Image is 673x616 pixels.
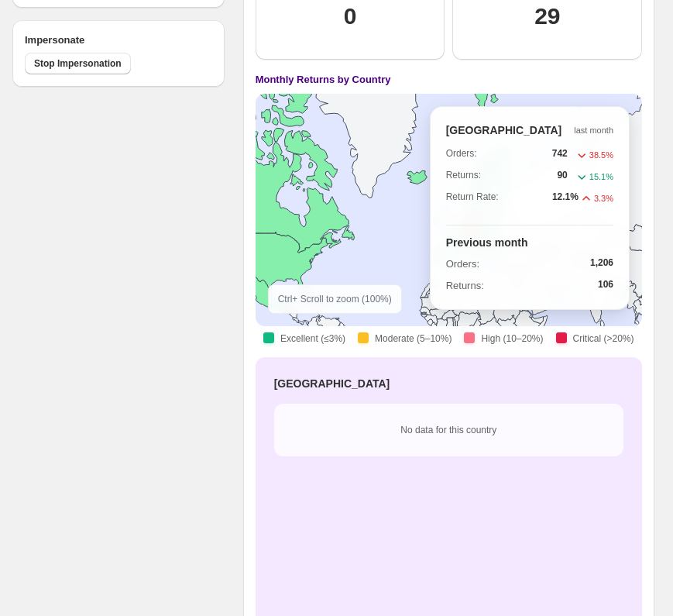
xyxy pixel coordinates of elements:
span: High (10–20%) [481,332,543,345]
h1: 0 [344,1,356,32]
span: No data for this country [400,425,496,435]
div: Ctrl + Scroll to zoom ( 100 %) [268,284,402,314]
h1: 29 [534,1,560,32]
span: Stop Impersonation [34,57,122,70]
button: Stop Impersonation [25,53,131,74]
span: Moderate (5–10%) [375,332,452,345]
h4: Monthly Returns by Country [256,72,391,88]
h3: [GEOGRAPHIC_DATA] [274,376,390,391]
span: Excellent (≤3%) [280,332,345,345]
h4: Impersonate [25,33,212,48]
span: Critical (>20%) [573,332,634,345]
